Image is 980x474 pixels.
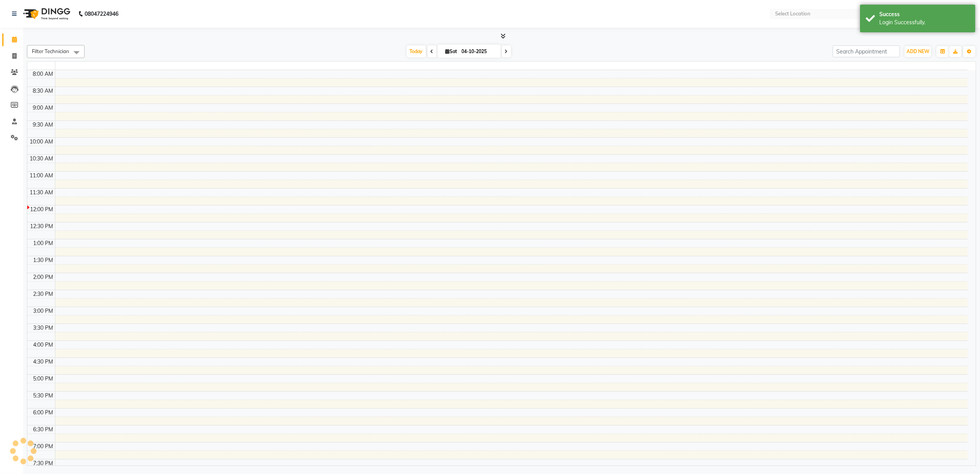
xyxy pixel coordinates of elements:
input: 2025-10-04 [459,46,498,57]
div: 7:00 PM [32,442,55,451]
div: 12:30 PM [29,222,55,230]
div: 5:00 PM [32,375,55,383]
div: 5:30 PM [32,392,55,400]
div: 3:30 PM [32,324,55,332]
div: 1:30 PM [32,256,55,264]
button: ADD NEW [905,46,931,57]
span: Today [407,45,426,57]
div: Select Location [775,10,810,18]
div: 9:30 AM [32,121,55,129]
div: 9:00 AM [32,104,55,112]
div: 2:30 PM [32,290,55,298]
div: 3:00 PM [32,307,55,315]
span: ADD NEW [907,48,929,54]
div: 10:00 AM [28,138,55,146]
div: 7:30 PM [32,459,55,467]
div: 2:00 PM [32,273,55,281]
input: Search Appointment [833,45,900,57]
div: 1:00 PM [32,239,55,247]
div: 11:00 AM [28,172,55,180]
img: logo [20,3,72,25]
div: 12:00 PM [29,205,55,214]
div: 4:00 PM [32,341,55,349]
div: 4:30 PM [32,358,55,366]
span: Sat [444,48,459,54]
div: 11:30 AM [28,189,55,197]
div: 8:00 AM [32,70,55,78]
div: 6:30 PM [32,426,55,434]
div: 8:30 AM [32,87,55,95]
div: Login Successfully. [879,18,970,27]
div: 6:00 PM [32,409,55,417]
div: Success [879,10,970,18]
span: Filter Technician [32,48,69,54]
div: 10:30 AM [28,155,55,163]
b: 08047224946 [85,3,118,25]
